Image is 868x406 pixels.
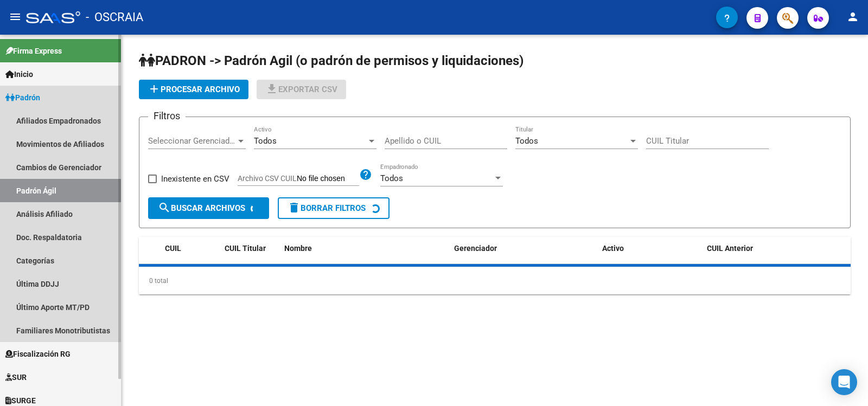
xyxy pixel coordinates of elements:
span: Gerenciador [454,244,497,253]
button: Procesar archivo [139,80,248,99]
mat-icon: menu [9,10,22,23]
span: Exportar CSV [265,85,337,94]
datatable-header-cell: Activo [598,237,703,260]
mat-icon: file_download [265,82,278,95]
span: PADRON -> Padrón Agil (o padrón de permisos y liquidaciones) [139,53,524,68]
span: Firma Express [5,45,62,57]
span: Procesar archivo [148,85,240,94]
span: Fiscalización RG [5,348,71,360]
datatable-header-cell: Gerenciador [450,237,598,260]
span: CUIL Anterior [707,244,753,253]
span: Borrar Filtros [288,203,366,213]
div: Open Intercom Messenger [831,369,857,395]
datatable-header-cell: Nombre [280,237,450,260]
div: 0 total [139,267,851,294]
span: Buscar Archivos [158,203,245,213]
span: Archivo CSV CUIL [238,174,297,183]
button: Exportar CSV [257,80,346,99]
span: Todos [380,173,403,183]
span: Seleccionar Gerenciador [148,136,236,146]
button: Buscar Archivos [148,197,269,219]
span: SUR [5,371,27,383]
span: - OSCRAIA [86,5,143,29]
span: Inexistente en CSV [161,172,229,185]
mat-icon: add [148,82,161,95]
datatable-header-cell: CUIL Titular [220,237,280,260]
span: Inicio [5,68,33,80]
input: Archivo CSV CUIL [297,174,359,184]
span: CUIL [165,244,181,253]
datatable-header-cell: CUIL [161,237,220,260]
span: Todos [254,136,277,146]
span: Activo [602,244,624,253]
mat-icon: person [846,10,859,23]
span: Nombre [284,244,312,253]
datatable-header-cell: CUIL Anterior [703,237,851,260]
span: Padrón [5,92,40,104]
span: CUIL Titular [225,244,266,253]
mat-icon: delete [288,201,301,214]
h3: Filtros [148,108,186,124]
mat-icon: help [359,168,372,181]
button: Borrar Filtros [278,197,390,219]
span: Todos [515,136,538,146]
mat-icon: search [158,201,171,214]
